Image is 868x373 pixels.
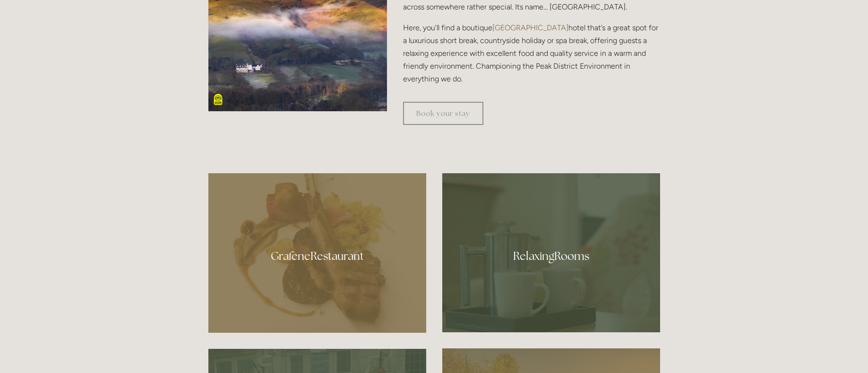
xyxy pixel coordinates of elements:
a: [GEOGRAPHIC_DATA] [492,23,568,32]
a: Cutlet and shoulder of Cabrito goat, smoked aubergine, beetroot terrine, savoy cabbage, melting b... [208,173,426,333]
a: photo of a tea tray and its cups, Losehill House [442,173,660,332]
p: Here, you’ll find a boutique hotel that’s a great spot for a luxurious short break, countryside h... [403,21,660,86]
a: Book your stay [403,102,483,125]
